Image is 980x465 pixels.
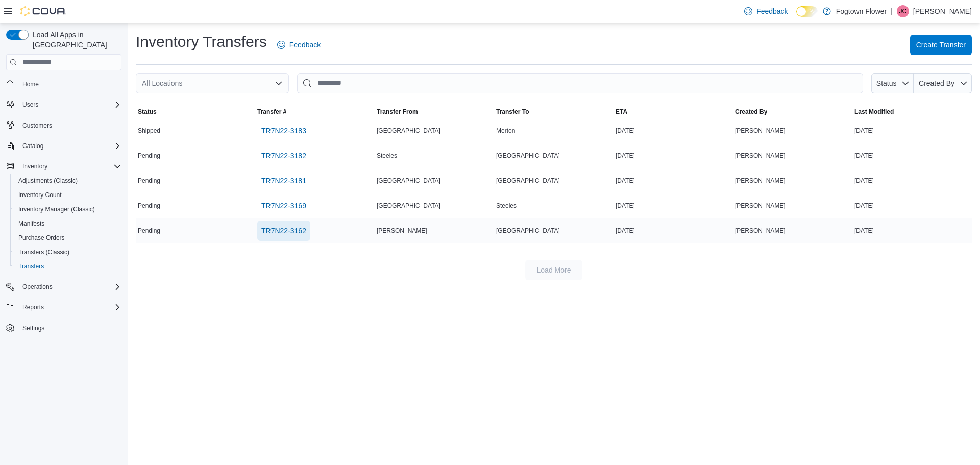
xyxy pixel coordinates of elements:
span: Adjustments (Classic) [18,177,78,185]
button: Operations [18,281,57,293]
span: Pending [138,227,160,235]
span: Customers [22,121,52,130]
button: Transfer # [255,106,375,118]
span: Home [18,78,121,90]
button: Last Modified [852,106,972,118]
a: TR7N22-3162 [257,221,310,241]
span: Home [22,80,39,88]
span: Feedback [289,40,321,50]
a: Inventory Manager (Classic) [14,203,99,215]
span: Load All Apps in [GEOGRAPHIC_DATA] [29,30,121,50]
a: Inventory Count [14,189,66,201]
span: Dark Mode [796,17,797,17]
span: Shipped [138,127,160,135]
button: Status [871,73,914,93]
button: Customers [2,118,126,133]
span: Catalog [18,140,121,152]
span: Settings [18,322,121,334]
span: Feedback [756,6,788,16]
a: Purchase Orders [14,232,69,244]
span: Pending [138,177,160,185]
a: Settings [18,322,48,334]
button: Settings [2,321,126,335]
span: TR7N22-3162 [261,226,306,236]
div: [DATE] [614,125,733,137]
a: Adjustments (Classic) [14,175,82,187]
button: ETA [614,106,733,118]
span: TR7N22-3183 [261,126,306,136]
button: Inventory [18,160,52,173]
span: Inventory Count [14,189,121,201]
div: [DATE] [852,125,972,137]
button: Load More [525,260,582,280]
span: ETA [616,108,627,116]
a: Transfers [14,260,48,273]
span: [GEOGRAPHIC_DATA] [496,152,560,160]
span: Merton [496,127,515,135]
span: [PERSON_NAME] [735,227,786,235]
button: Operations [2,280,126,294]
span: Manifests [18,219,44,228]
p: Fogtown Flower [836,5,887,17]
div: [DATE] [852,225,972,237]
a: Transfers (Classic) [14,246,73,258]
div: [DATE] [852,200,972,212]
button: Inventory Manager (Classic) [10,202,126,216]
span: Settings [22,324,44,332]
span: Manifests [14,217,121,230]
a: TR7N22-3182 [257,145,310,166]
button: Home [2,77,126,91]
span: Pending [138,202,160,210]
span: [PERSON_NAME] [377,227,427,235]
button: Transfers [10,259,126,274]
button: Adjustments (Classic) [10,174,126,188]
span: Created By [735,108,767,116]
span: Last Modified [854,108,894,116]
button: Created By [733,106,852,118]
span: TR7N22-3182 [261,151,306,161]
span: Pending [138,152,160,160]
button: Open list of options [275,79,283,87]
button: Manifests [10,216,126,231]
button: Catalog [18,140,47,152]
span: TR7N22-3181 [261,176,306,186]
span: Transfer From [377,108,418,116]
div: [DATE] [852,175,972,187]
span: TR7N22-3169 [261,201,306,211]
button: Created By [914,73,972,93]
span: Status [876,79,897,87]
a: Home [18,78,43,90]
span: [PERSON_NAME] [735,202,786,210]
p: | [891,5,893,17]
span: Steeles [496,202,517,210]
span: [PERSON_NAME] [735,177,786,185]
span: [GEOGRAPHIC_DATA] [377,177,440,185]
nav: Complex example [6,72,121,362]
span: Adjustments (Classic) [14,175,121,187]
span: Steeles [377,152,397,160]
span: Inventory Manager (Classic) [14,203,121,215]
div: [DATE] [852,150,972,162]
span: Users [18,99,121,111]
span: Catalog [22,142,43,150]
div: Jeremy Crich [897,5,909,17]
button: Catalog [2,139,126,153]
span: Transfers (Classic) [14,246,121,258]
span: Operations [18,281,121,293]
a: Feedback [273,35,325,55]
span: [PERSON_NAME] [735,127,786,135]
span: Inventory Manager (Classic) [18,205,95,213]
button: Users [18,99,42,111]
span: [GEOGRAPHIC_DATA] [377,202,440,210]
span: Create Transfer [916,40,966,50]
span: Status [138,108,157,116]
span: Transfers [14,260,121,273]
a: Feedback [740,1,792,21]
span: [GEOGRAPHIC_DATA] [377,127,440,135]
span: Transfer To [496,108,529,116]
span: Transfers (Classic) [18,248,69,256]
button: Inventory Count [10,188,126,202]
span: Inventory [22,162,47,170]
img: Cova [20,6,66,16]
span: Purchase Orders [14,232,121,244]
